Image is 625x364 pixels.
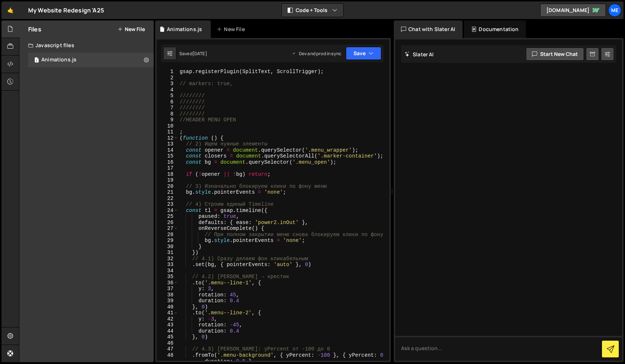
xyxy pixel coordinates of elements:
div: 43 [157,322,178,328]
div: [DATE] [192,50,207,57]
div: 36 [157,280,178,286]
div: 11 [157,129,178,135]
div: Chat with Slater AI [394,20,463,38]
div: 41 [157,310,178,316]
div: 7 [157,105,178,111]
div: 25 [157,213,178,220]
div: 39 [157,298,178,304]
div: 1 [157,69,178,75]
div: 10 [157,123,178,129]
button: Code + Tools [282,4,343,17]
div: 19 [157,177,178,183]
div: 38 [157,292,178,298]
div: Dev and prod in sync [292,50,341,57]
button: Start new chat [526,48,584,61]
a: [DOMAIN_NAME] [540,4,606,17]
div: 3 [157,81,178,87]
div: My Website Redesign 'A25 [28,6,104,15]
div: 29 [157,238,178,244]
div: 2 [157,75,178,81]
div: Documentation [464,20,526,38]
div: 24 [157,208,178,214]
div: 47 [157,346,178,352]
h2: Slater AI [405,51,434,58]
div: 20 [157,183,178,190]
div: 32 [157,256,178,262]
div: 9 [157,117,178,123]
button: Save [346,47,381,60]
h2: Files [28,25,41,33]
div: Animations.js [167,26,202,33]
div: 6 [157,99,178,105]
div: 21 [157,189,178,196]
button: New File [117,26,145,32]
div: 12 [157,135,178,141]
div: New File [217,26,247,33]
div: 14 [157,147,178,153]
div: 37 [157,286,178,292]
div: 27 [157,225,178,232]
div: 18 [157,171,178,178]
a: Me [608,4,621,17]
div: 17 [157,165,178,171]
div: Javascript files [19,38,154,53]
a: 🤙 [1,1,19,19]
div: 28 [157,232,178,238]
div: 13 [157,141,178,147]
div: 4 [157,87,178,93]
div: 34 [157,268,178,274]
div: 5 [157,93,178,99]
div: 44 [157,328,178,334]
div: 40 [157,304,178,310]
div: 31 [157,250,178,256]
div: 14728/38172.js [28,53,154,67]
div: 46 [157,340,178,346]
div: 23 [157,201,178,208]
div: 16 [157,159,178,166]
div: Saved [179,50,207,57]
div: 8 [157,111,178,117]
div: 33 [157,262,178,268]
div: 42 [157,316,178,322]
div: 26 [157,220,178,226]
div: 35 [157,274,178,280]
div: 30 [157,244,178,250]
div: 22 [157,196,178,202]
span: 1 [34,58,39,64]
div: 45 [157,334,178,340]
div: Animations.js [41,57,76,63]
div: 15 [157,153,178,159]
